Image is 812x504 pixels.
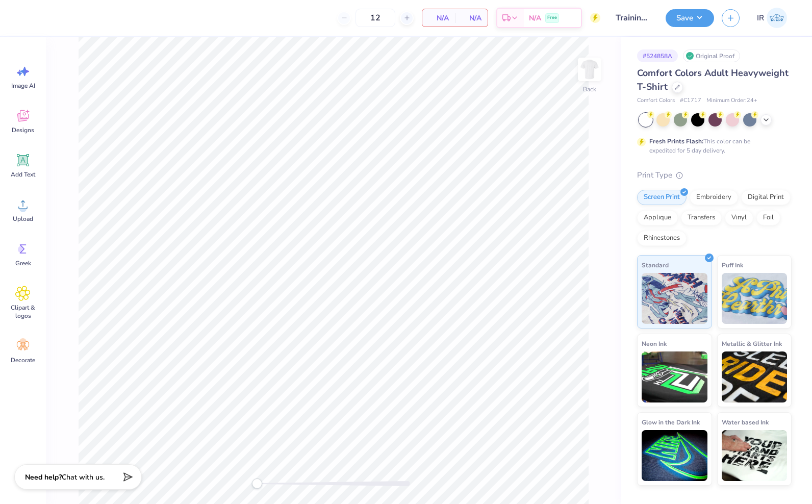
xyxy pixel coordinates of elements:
div: Embroidery [690,190,738,205]
span: Upload [13,215,33,223]
div: # 524858A [637,49,678,62]
div: Applique [637,210,678,225]
span: Puff Ink [722,260,743,270]
span: Image AI [11,82,35,90]
div: Rhinestones [637,231,687,246]
strong: Fresh Prints Flash: [649,137,703,145]
img: Standard [642,273,707,324]
img: Back [579,59,600,80]
img: Puff Ink [722,273,788,324]
strong: Need help? [25,472,62,482]
img: Water based Ink [722,430,788,481]
span: N/A [461,13,481,23]
span: IR [757,12,764,24]
span: Glow in the Dark Ink [642,417,700,427]
img: Metallic & Glitter Ink [722,351,788,402]
span: N/A [529,13,541,23]
a: IR [752,8,792,28]
span: Comfort Colors [637,96,675,105]
input: – – [356,9,395,27]
div: Accessibility label [252,478,262,489]
span: Free [547,14,557,21]
span: Minimum Order: 24 + [706,96,757,105]
span: Greek [15,259,31,267]
div: Original Proof [683,49,740,62]
span: # C1717 [680,96,701,105]
input: Untitled Design [608,8,658,28]
span: Clipart & logos [6,304,40,320]
span: N/A [428,13,449,23]
div: Vinyl [725,210,753,225]
span: Metallic & Glitter Ink [722,338,782,349]
div: This color can be expedited for 5 day delivery. [649,137,775,155]
img: Glow in the Dark Ink [642,430,707,481]
span: Comfort Colors Adult Heavyweight T-Shirt [637,67,789,93]
div: Screen Print [637,190,687,205]
div: Back [583,85,596,94]
span: Add Text [11,170,35,179]
img: Isabella Robles [767,8,787,28]
div: Transfers [681,210,722,225]
span: Designs [12,126,34,134]
button: Save [666,9,714,27]
span: Decorate [11,356,35,364]
div: Foil [756,210,780,225]
div: Print Type [637,169,792,181]
div: Digital Print [741,190,791,205]
span: Water based Ink [722,417,769,427]
span: Neon Ink [642,338,667,349]
img: Neon Ink [642,351,707,402]
span: Chat with us. [62,472,105,482]
span: Standard [642,260,669,270]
